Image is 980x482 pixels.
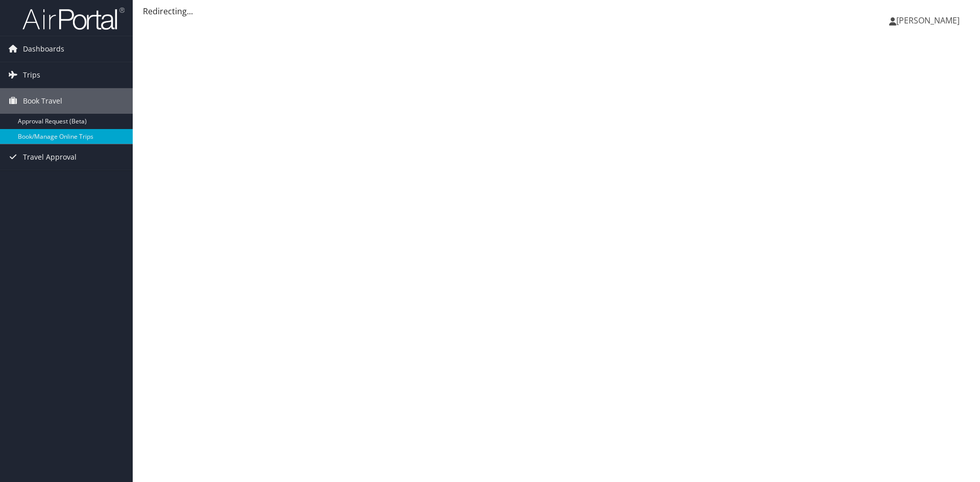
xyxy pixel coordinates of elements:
[23,144,77,170] span: Travel Approval
[23,62,40,88] span: Trips
[23,88,62,114] span: Book Travel
[143,5,970,17] div: Redirecting...
[23,36,64,62] span: Dashboards
[896,15,960,26] span: [PERSON_NAME]
[22,7,125,31] img: airportal-logo.png
[889,5,970,36] a: [PERSON_NAME]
